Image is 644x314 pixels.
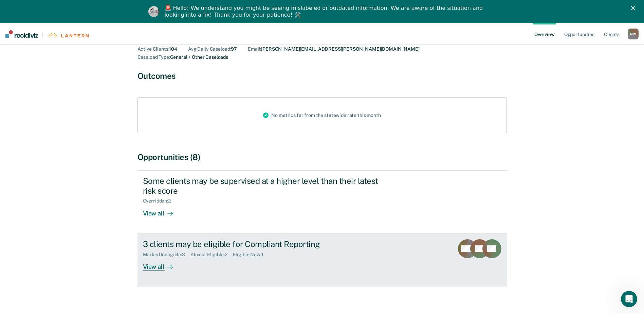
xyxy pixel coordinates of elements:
[563,23,596,45] a: Opportunities
[137,54,228,60] div: General + Other Caseloads
[48,33,89,38] img: Lantern
[628,29,639,39] button: NW
[603,23,621,45] a: Clients
[137,170,507,234] a: Some clients may be supervised at a higher level than their latest risk scoreOverridden:2View all
[143,204,181,217] div: View all
[143,176,381,196] div: Some clients may be supervised at a higher level than their latest risk score
[137,152,507,162] div: Opportunities (8)
[143,252,190,258] div: Marked Ineligible : 3
[621,291,637,307] iframe: Intercom live chat
[143,239,381,249] div: 3 clients may be eligible for Compliant Reporting
[137,46,178,52] div: 104
[5,30,89,38] a: |
[631,6,638,10] div: Close
[628,29,639,39] div: N W
[248,46,261,52] span: Email :
[143,198,176,204] div: Overridden : 2
[5,30,38,38] img: Recidiviz
[248,46,420,52] div: [PERSON_NAME][EMAIL_ADDRESS][PERSON_NAME][DOMAIN_NAME]
[137,54,170,60] span: Caseload Type :
[190,252,233,258] div: Almost Eligible : 2
[137,71,507,81] div: Outcomes
[188,46,237,52] div: 97
[143,257,181,271] div: View all
[148,6,159,17] img: Profile image for Kim
[533,23,556,45] a: Overview
[188,46,231,52] span: Avg Daily Caseload :
[233,252,269,258] div: Eligible Now : 1
[258,98,386,133] div: No metrics far from the statewide rate this month
[38,32,48,38] span: |
[165,5,485,18] div: 🚨 Hello! We understand you might be seeing mislabeled or outdated information. We are aware of th...
[137,46,169,52] span: Active Clients :
[137,234,507,287] a: 3 clients may be eligible for Compliant ReportingMarked Ineligible:3Almost Eligible:2Eligible Now...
